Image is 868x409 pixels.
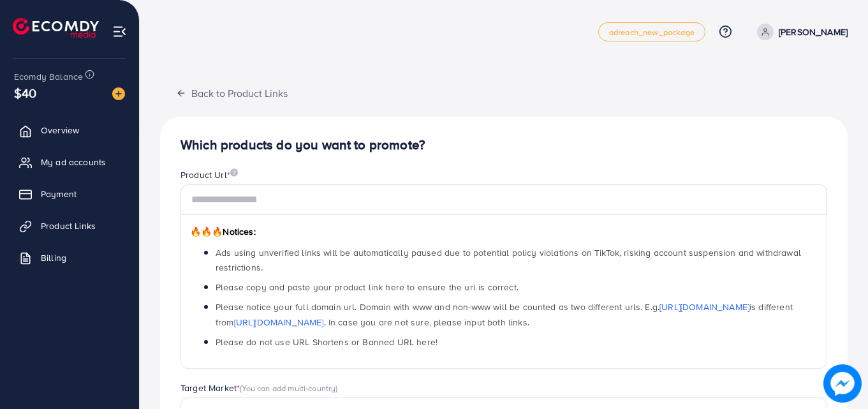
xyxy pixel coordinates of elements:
[823,364,862,403] img: image
[180,137,827,153] h4: Which products do you want to promote?
[112,87,125,100] img: image
[230,168,238,177] img: image
[10,149,129,175] a: My ad accounts
[190,225,256,238] span: Notices:
[10,245,129,271] a: Billing
[216,246,801,274] span: Ads using unverified links will be automatically paused due to potential policy violations on Tik...
[160,79,304,107] button: Back to Product Links
[14,70,83,83] span: Ecomdy Balance
[14,84,36,102] span: $40
[41,188,77,200] span: Payment
[41,219,96,232] span: Product Links
[190,225,223,238] span: 🔥🔥🔥
[180,168,238,181] label: Product Url
[659,301,749,313] a: [URL][DOMAIN_NAME]
[216,336,438,348] span: Please do not use URL Shortens or Banned URL here!
[41,156,106,168] span: My ad accounts
[10,117,129,143] a: Overview
[180,382,338,394] label: Target Market
[598,22,705,41] a: adreach_new_package
[41,124,79,137] span: Overview
[216,281,519,294] span: Please copy and paste your product link here to ensure the url is correct.
[13,18,99,38] img: logo
[10,213,129,239] a: Product Links
[779,24,848,40] p: [PERSON_NAME]
[240,382,337,394] span: (You can add multi-country)
[41,251,66,264] span: Billing
[609,28,695,36] span: adreach_new_package
[112,24,127,39] img: menu
[216,301,793,328] span: Please notice your full domain url. Domain with www and non-www will be counted as two different ...
[234,316,324,329] a: [URL][DOMAIN_NAME]
[752,24,848,40] a: [PERSON_NAME]
[10,181,129,207] a: Payment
